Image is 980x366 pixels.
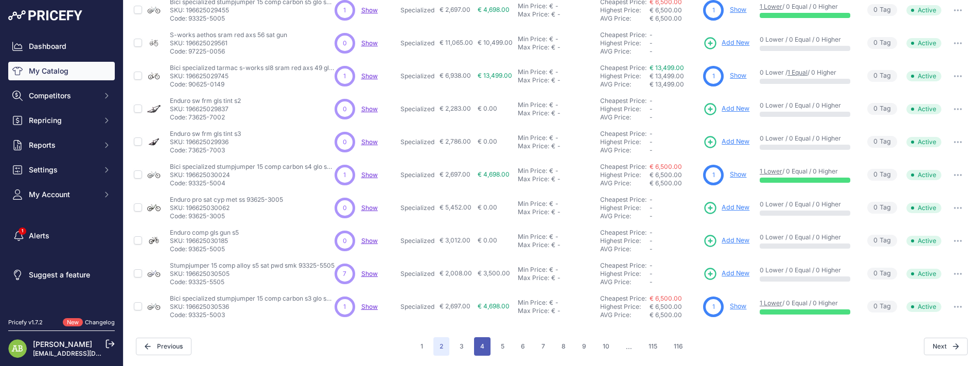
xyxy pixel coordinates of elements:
[343,269,346,278] span: 7
[518,2,547,10] div: Min Price:
[906,104,941,114] span: Active
[555,337,572,356] button: Go to page 8
[650,138,653,146] span: -
[650,303,682,310] span: € 6,500.00
[873,170,878,180] span: 0
[518,175,549,183] div: Max Price:
[600,97,646,104] a: Cheapest Price:
[400,39,435,47] p: Specialized
[760,167,782,175] a: 1 Lower
[650,204,653,212] span: -
[722,38,749,48] span: Add New
[478,137,497,145] span: € 0.00
[600,237,650,245] div: Highest Price:
[600,39,650,47] div: Highest Price:
[170,179,335,187] p: Code: 93325-5004
[867,202,897,214] span: Tag
[361,105,378,113] span: Show
[906,203,941,213] span: Active
[170,294,335,303] p: Bici specialized stumpjumper 15 comp carbon s3 glo seafoam 93325-5003
[555,241,561,249] div: -
[518,299,547,307] div: Min Price:
[873,302,878,311] span: 0
[555,208,561,216] div: -
[170,171,335,179] p: SKU: 196625030024
[8,37,115,56] a: Dashboard
[518,68,547,76] div: Min Price:
[650,179,699,187] div: € 6,500.00
[650,237,653,245] span: -
[760,3,782,10] a: 1 Lower
[361,204,378,212] span: Show
[600,196,646,203] a: Cheapest Price:
[551,208,555,216] div: €
[730,170,746,178] a: Show
[85,319,115,326] a: Changelog
[29,189,96,200] span: My Account
[600,146,650,154] div: AVG Price:
[170,6,335,14] p: SKU: 196625029455
[703,135,749,149] a: Add New
[170,130,241,138] p: Enduro sw frm gls tint s3
[650,270,653,277] span: -
[760,36,853,44] p: 0 Lower / 0 Equal / 0 Higher
[170,270,335,278] p: SKU: 196625030505
[361,171,378,179] span: Show
[515,337,531,356] button: Go to page 6
[440,104,471,112] span: € 2,283.00
[361,72,378,80] span: Show
[906,5,941,15] span: Active
[906,71,941,81] span: Active
[400,6,435,14] p: Specialized
[600,303,650,311] div: Highest Price:
[33,350,141,357] a: [EMAIL_ADDRESS][DOMAIN_NAME]
[555,76,561,84] div: -
[867,103,897,115] span: Tag
[170,105,241,113] p: SKU: 196625029837
[170,146,241,154] p: Code: 73625-7003
[33,340,92,348] a: [PERSON_NAME]
[650,146,653,154] span: -
[518,142,549,150] div: Max Price:
[600,294,646,302] a: Cheapest Price:
[873,71,878,81] span: 0
[906,269,941,279] span: Active
[170,97,241,105] p: Enduro sw frm gls tint s2
[343,6,346,15] span: 1
[170,113,241,121] p: Code: 73625-7002
[478,203,497,211] span: € 0.00
[650,278,653,286] span: -
[600,270,650,278] div: Highest Price:
[650,31,653,39] span: -
[867,301,897,312] span: Tag
[440,72,471,79] span: € 6,938.00
[906,170,941,180] span: Active
[650,113,653,121] span: -
[703,234,749,248] a: Add New
[703,102,749,116] a: Add New
[551,142,555,150] div: €
[600,262,646,269] a: Cheapest Price:
[361,270,378,277] span: Show
[474,337,491,356] button: Go to page 4
[170,14,335,23] p: Code: 93325-5005
[549,68,553,76] div: €
[414,337,429,356] button: Go to page 1
[867,268,897,280] span: Tag
[170,212,283,220] p: Code: 93625-3005
[440,302,470,310] span: € 2,697.00
[650,130,653,137] span: -
[518,101,547,109] div: Min Price:
[518,76,549,84] div: Max Price:
[440,39,473,46] span: € 11,065.00
[650,64,684,72] a: € 13,499.00
[170,163,335,171] p: Bici specialized stumpjumper 15 comp carbon s4 glo seafoam 93325-5004
[551,274,555,282] div: €
[549,134,553,142] div: €
[650,6,682,14] span: € 6,500.00
[873,137,878,147] span: 0
[170,237,239,245] p: SKU: 196625030185
[722,104,749,114] span: Add New
[650,171,682,179] span: € 6,500.00
[553,233,558,241] div: -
